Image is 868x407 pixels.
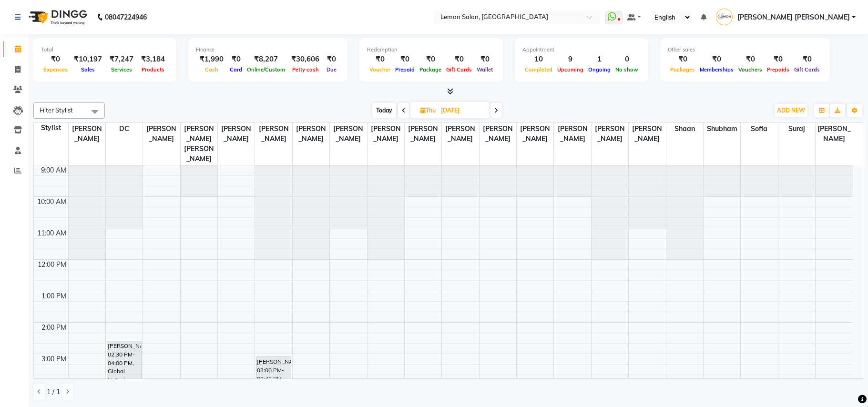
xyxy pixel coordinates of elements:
span: Expenses [41,66,70,73]
span: DC [106,123,143,135]
span: Shubham [704,123,740,135]
span: Suraj [778,123,815,135]
img: Monica Martin Paul [716,9,733,25]
div: ₹0 [393,54,417,65]
span: [PERSON_NAME] [PERSON_NAME] [181,123,217,165]
span: [PERSON_NAME] [554,123,591,145]
span: Sales [79,66,97,73]
div: ₹0 [417,54,444,65]
div: 9:00 AM [39,165,68,175]
div: 12:00 PM [36,260,68,270]
div: ₹7,247 [106,54,137,65]
span: [PERSON_NAME] [816,123,853,145]
span: Sofia [741,123,777,135]
span: Prepaid [393,66,417,73]
div: ₹0 [736,54,765,65]
div: 3:00 PM [40,354,68,364]
div: ₹0 [444,54,474,65]
span: Today [372,103,396,118]
div: ₹8,207 [245,54,287,65]
div: ₹0 [367,54,393,65]
input: 2025-09-04 [438,103,486,118]
span: Vouchers [736,66,765,73]
div: ₹0 [697,54,736,65]
span: [PERSON_NAME] [293,123,329,145]
div: ₹30,606 [287,54,323,65]
div: ₹0 [227,54,245,65]
div: Total [41,46,169,54]
div: 0 [613,54,641,65]
div: ₹1,990 [196,54,227,65]
span: [PERSON_NAME] [405,123,441,145]
div: ₹0 [792,54,822,65]
div: ₹10,197 [70,54,106,65]
span: [PERSON_NAME] [330,123,367,145]
div: ₹3,184 [137,54,169,65]
b: 08047224946 [105,4,147,31]
span: Online/Custom [245,66,287,73]
div: [PERSON_NAME], 02:30 PM-04:00 PM, Global Majirel Below Shoulder [107,341,141,387]
div: Finance [196,46,340,54]
div: Redemption [367,46,495,54]
span: Gift Cards [444,66,474,73]
div: Appointment [522,46,641,54]
span: [PERSON_NAME] [218,123,255,145]
span: [PERSON_NAME] [592,123,628,145]
div: ₹0 [474,54,495,65]
span: [PERSON_NAME] [255,123,292,145]
span: Prepaids [765,66,792,73]
img: logo [24,4,90,31]
div: 10:00 AM [35,197,68,207]
span: Card [227,66,245,73]
span: ADD NEW [777,107,805,114]
div: [PERSON_NAME], 03:00 PM-03:45 PM, [MEDICAL_DATA] Pedicure [256,357,290,380]
div: Stylist [34,123,68,133]
div: ₹0 [668,54,697,65]
div: Other sales [668,46,822,54]
span: [PERSON_NAME] [517,123,553,145]
span: Shaan [666,123,703,135]
span: Memberships [697,66,736,73]
span: Voucher [367,66,393,73]
span: [PERSON_NAME] [442,123,479,145]
div: 1:00 PM [40,291,68,301]
div: 10 [522,54,555,65]
span: Thu [418,107,438,114]
div: 11:00 AM [35,228,68,238]
span: [PERSON_NAME] [143,123,180,145]
span: No show [613,66,641,73]
span: [PERSON_NAME] [368,123,404,145]
span: Ongoing [586,66,613,73]
span: Petty cash [290,66,321,73]
div: ₹0 [41,54,70,65]
span: Cash [203,66,221,73]
span: Packages [668,66,697,73]
span: [PERSON_NAME] [PERSON_NAME] [737,12,850,22]
div: 2:00 PM [40,323,68,333]
span: Wallet [474,66,495,73]
span: Filter Stylist [40,106,73,114]
div: ₹0 [323,54,340,65]
span: Services [109,66,134,73]
span: Package [417,66,444,73]
span: 1 / 1 [47,387,60,397]
span: Completed [522,66,555,73]
div: ₹0 [765,54,792,65]
span: Gift Cards [792,66,822,73]
span: Due [324,66,339,73]
div: 9 [555,54,586,65]
span: [PERSON_NAME] [69,123,105,145]
span: Products [139,66,167,73]
button: ADD NEW [775,104,807,117]
span: Upcoming [555,66,586,73]
div: 1 [586,54,613,65]
span: [PERSON_NAME] [629,123,665,145]
span: [PERSON_NAME] [480,123,516,145]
